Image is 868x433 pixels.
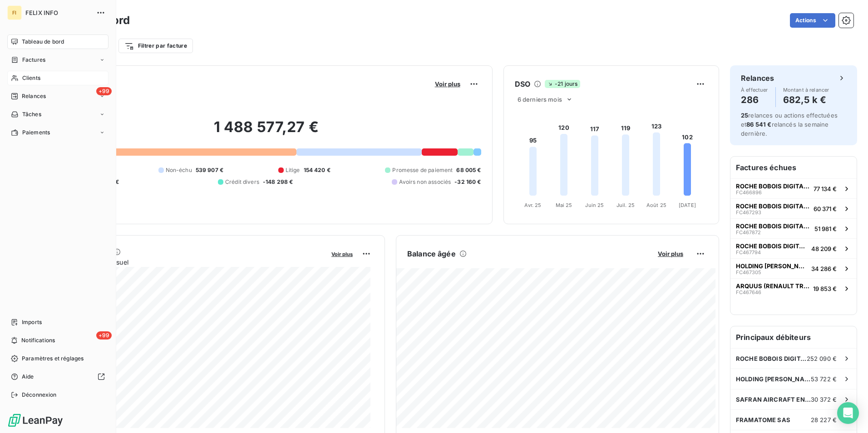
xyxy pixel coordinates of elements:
span: Tâches [22,110,41,118]
span: Chiffre d'affaires mensuel [51,257,325,267]
span: ROCHE BOBOIS DIGITAL SERVICES [736,222,811,230]
tspan: Avr. 25 [524,202,541,208]
span: Non-échu [166,166,192,174]
h2: 1 488 577,27 € [51,118,481,145]
span: 53 722 € [811,375,837,383]
button: HOLDING [PERSON_NAME]FC46730534 286 € [730,258,857,278]
h6: Principaux débiteurs [730,326,857,348]
span: Crédit divers [225,178,259,186]
span: 539 907 € [196,166,223,174]
span: -32 160 € [454,178,481,186]
span: Notifications [21,336,55,344]
span: Voir plus [658,250,683,257]
span: 68 005 € [456,166,481,174]
span: FRAMATOME SAS [736,416,790,423]
button: Voir plus [432,80,463,88]
tspan: Juin 25 [585,202,604,208]
h4: 286 [741,93,768,107]
div: FI [7,5,22,20]
span: relances ou actions effectuées et relancés la semaine dernière. [741,112,838,137]
span: FC466896 [736,190,762,195]
span: FELIX INFO [25,9,91,16]
img: Logo LeanPay [7,413,64,428]
h4: 682,5 k € [783,93,829,107]
button: Voir plus [329,250,355,258]
h6: Balance âgée [407,248,456,259]
tspan: [DATE] [679,202,696,208]
span: 51 981 € [814,225,837,232]
span: Relances [22,92,46,100]
a: Aide [7,369,108,384]
span: +99 [96,87,112,95]
span: Imports [22,318,42,326]
span: Promesse de paiement [392,166,453,174]
span: FC467305 [736,270,761,275]
span: 6 derniers mois [518,96,562,103]
span: ARQUUS (RENAULT TRUCKS DEFENSE SAS) [736,282,809,290]
span: 25 [741,112,748,119]
span: Voir plus [331,251,353,257]
button: ROCHE BOBOIS DIGITAL SERVICESFC46689677 134 € [730,178,857,198]
span: 252 090 € [807,355,837,362]
span: Montant à relancer [783,87,829,93]
span: SAFRAN AIRCRAFT ENGINES [736,396,811,403]
span: Déconnexion [22,391,57,399]
button: Voir plus [655,250,686,258]
div: Open Intercom Messenger [837,402,859,424]
span: 86 541 € [746,121,771,128]
span: Voir plus [435,80,460,88]
button: ROCHE BOBOIS DIGITAL SERVICESFC46787251 981 € [730,218,857,238]
span: 30 372 € [811,396,837,403]
span: 19 853 € [813,285,837,292]
span: Avoirs non associés [399,178,451,186]
tspan: Mai 25 [555,202,572,208]
tspan: Juil. 25 [616,202,635,208]
span: FC467646 [736,290,761,295]
span: 154 420 € [304,166,330,174]
span: 48 209 € [811,245,837,252]
button: ROCHE BOBOIS DIGITAL SERVICESFC46729360 371 € [730,198,857,218]
h6: Relances [741,73,774,84]
span: Aide [22,373,34,381]
span: 60 371 € [814,205,837,212]
span: À effectuer [741,87,768,93]
button: Filtrer par facture [118,39,193,53]
span: HOLDING [PERSON_NAME] [736,375,811,383]
button: ARQUUS (RENAULT TRUCKS DEFENSE SAS)FC46764619 853 € [730,278,857,298]
span: 28 227 € [811,416,837,423]
h6: DSO [515,79,530,89]
span: HOLDING [PERSON_NAME] [736,262,808,270]
span: ROCHE BOBOIS DIGITAL SERVICES [736,182,810,190]
tspan: Août 25 [646,202,666,208]
span: Paiements [22,128,50,137]
span: Paramètres et réglages [22,354,84,363]
span: ROCHE BOBOIS DIGITAL SERVICES [736,355,807,362]
span: FC467794 [736,250,761,255]
button: ROCHE BOBOIS DIGITAL SERVICESFC46779448 209 € [730,238,857,258]
span: FC467872 [736,230,761,235]
span: -21 jours [545,80,580,88]
span: ROCHE BOBOIS DIGITAL SERVICES [736,242,808,250]
span: 34 286 € [811,265,837,272]
h6: Factures échues [730,157,857,178]
span: Factures [22,56,45,64]
span: Litige [286,166,300,174]
button: Actions [790,13,835,28]
span: -148 298 € [263,178,293,186]
span: +99 [96,331,112,340]
span: ROCHE BOBOIS DIGITAL SERVICES [736,202,810,210]
span: 77 134 € [814,185,837,192]
span: FC467293 [736,210,761,215]
span: Tableau de bord [22,38,64,46]
span: Clients [22,74,40,82]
